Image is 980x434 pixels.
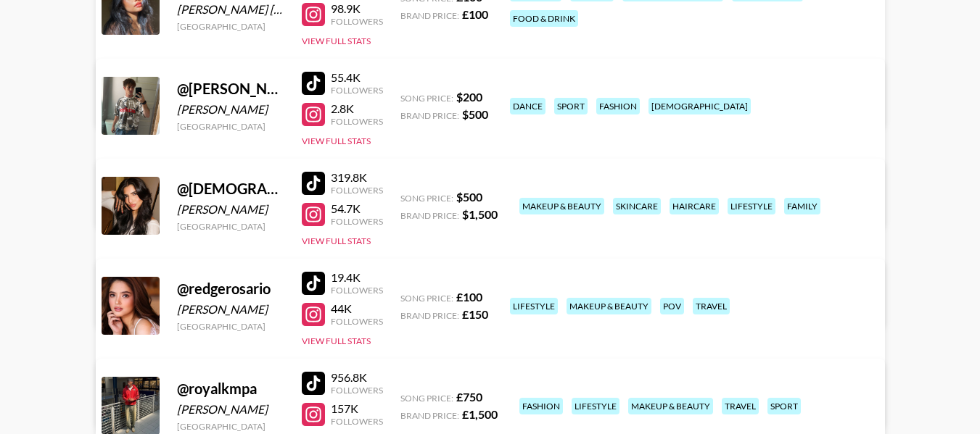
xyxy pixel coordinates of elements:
button: View Full Stats [302,235,371,246]
div: 319.8K [331,170,383,185]
div: 2.8K [331,101,383,116]
div: 157K [331,401,383,416]
div: makeup & beauty [628,398,713,414]
span: Song Price: [400,393,453,404]
div: 44K [331,301,383,316]
div: dance [510,98,545,114]
span: Song Price: [400,293,453,304]
strong: £ 100 [456,290,482,304]
strong: £ 750 [456,390,482,404]
div: fashion [596,98,640,114]
div: Followers [331,385,383,396]
div: sport [554,98,588,114]
button: View Full Stats [302,335,371,346]
span: Brand Price: [400,310,459,321]
div: lifestyle [572,398,619,414]
div: @ royalkmpa [177,380,284,398]
div: pov [660,298,684,314]
div: lifestyle [510,298,558,314]
div: [GEOGRAPHIC_DATA] [177,321,284,332]
div: @ [DEMOGRAPHIC_DATA] [177,180,284,198]
div: [GEOGRAPHIC_DATA] [177,221,284,232]
button: View Full Stats [302,135,371,146]
div: family [784,198,820,214]
div: skincare [613,198,661,214]
button: View Full Stats [302,36,371,46]
div: 19.4K [331,270,383,285]
div: [PERSON_NAME] [PERSON_NAME] [177,2,284,17]
strong: $ 1,500 [462,207,498,221]
strong: £ 150 [462,307,488,321]
div: [PERSON_NAME] [177,302,284,317]
div: makeup & beauty [567,298,651,314]
div: fashion [519,398,563,414]
div: haircare [670,198,719,214]
div: 98.9K [331,1,383,16]
div: sport [767,398,801,414]
div: makeup & beauty [519,198,604,214]
strong: $ 500 [456,190,482,204]
strong: $ 500 [462,107,488,121]
span: Brand Price: [400,210,459,221]
div: Followers [331,85,383,96]
div: [GEOGRAPHIC_DATA] [177,421,284,432]
span: Brand Price: [400,110,459,121]
div: Followers [331,216,383,227]
div: Followers [331,285,383,296]
div: @ [PERSON_NAME].[PERSON_NAME].161 [177,80,284,98]
div: 956.8K [331,370,383,385]
div: Followers [331,116,383,127]
div: [DEMOGRAPHIC_DATA] [648,98,751,114]
div: [PERSON_NAME] [177,402,284,417]
div: 54.7K [331,201,383,216]
span: Brand Price: [400,410,459,421]
div: travel [693,298,730,314]
div: Followers [331,316,383,327]
div: [GEOGRAPHIC_DATA] [177,121,284,132]
div: [GEOGRAPHIC_DATA] [177,21,284,32]
div: travel [722,398,759,414]
div: Followers [331,416,383,427]
span: Brand Price: [400,10,459,21]
div: lifestyle [728,198,775,214]
div: 55.4K [331,70,383,85]
div: food & drink [510,10,578,27]
div: Followers [331,185,383,196]
div: @ redgerosario [177,280,284,298]
span: Song Price: [400,193,453,204]
strong: £ 100 [462,7,488,21]
strong: $ 200 [456,90,482,104]
strong: £ 1,500 [462,407,498,421]
div: Followers [331,16,383,27]
div: [PERSON_NAME] [177,202,284,217]
div: [PERSON_NAME] [177,102,284,117]
span: Song Price: [400,93,453,104]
